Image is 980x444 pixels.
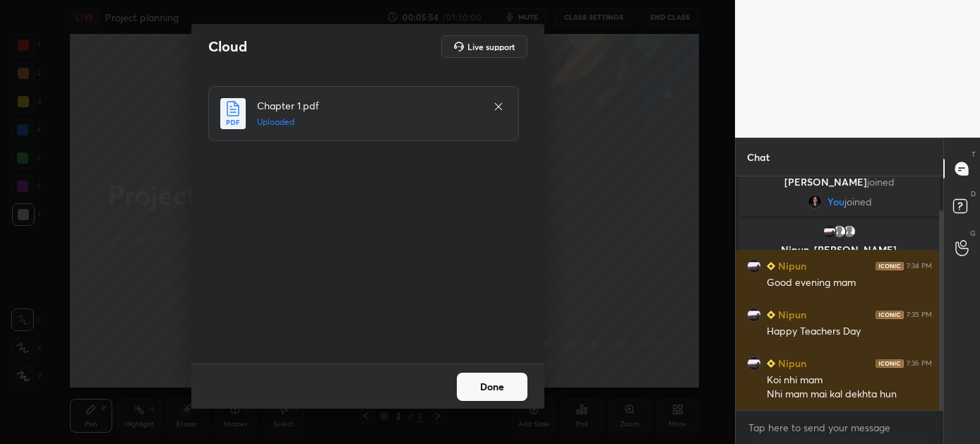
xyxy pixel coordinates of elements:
[467,42,515,51] h5: Live support
[767,262,775,270] img: Learner_Badge_beginner_1_8b307cf2a0.svg
[208,37,247,56] h2: Cloud
[767,388,932,402] div: Nhi mam mai kal dekhta hun
[747,259,761,273] img: dcf135cfede144ce86757e5b5a1983d7.jpg
[876,262,904,270] img: iconic-dark.1390631f.png
[823,224,837,239] img: dcf135cfede144ce86757e5b5a1983d7.jpg
[747,308,761,322] img: dcf135cfede144ce86757e5b5a1983d7.jpg
[767,373,932,388] div: Koi nhi mam
[971,188,976,199] p: D
[907,359,932,368] div: 7:36 PM
[970,228,976,239] p: G
[257,98,479,113] h4: Chapter 1.pdf
[775,258,806,273] h6: Nipun
[832,224,847,239] img: default.png
[767,311,775,319] img: Learner_Badge_beginner_1_8b307cf2a0.svg
[748,165,931,188] p: [PERSON_NAME], [PERSON_NAME]
[457,373,527,401] button: Done
[972,149,976,160] p: T
[767,276,932,290] div: Good evening mam
[827,196,844,208] span: You
[748,244,931,267] p: Nipun, [PERSON_NAME], [PERSON_NAME]
[876,359,904,368] img: iconic-dark.1390631f.png
[867,175,895,188] span: joined
[844,196,872,208] span: joined
[907,311,932,319] div: 7:35 PM
[876,311,904,319] img: iconic-dark.1390631f.png
[747,356,761,371] img: dcf135cfede144ce86757e5b5a1983d7.jpg
[907,262,932,270] div: 7:34 PM
[842,224,856,239] img: default.png
[775,356,806,371] h6: Nipun
[736,138,781,176] p: Chat
[767,359,775,368] img: Learner_Badge_beginner_1_8b307cf2a0.svg
[775,307,806,322] h6: Nipun
[736,176,943,410] div: grid
[808,195,822,209] img: e08afb1adbab4fda801bfe2e535ac9a4.jpg
[767,325,932,339] div: Happy Teachers Day
[257,116,479,128] h5: Uploaded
